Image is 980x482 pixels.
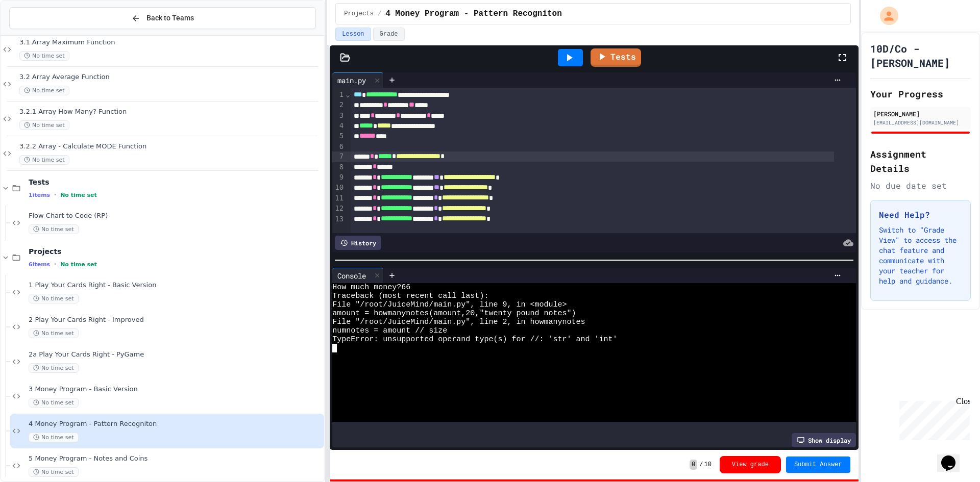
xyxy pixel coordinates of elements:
div: Show display [792,433,856,447]
span: 3.1 Array Maximum Function [19,38,322,47]
span: Projects [29,247,322,256]
div: main.py [332,72,384,88]
div: 3 [332,111,345,121]
span: How much money?66 [332,283,410,292]
span: No time set [60,261,97,268]
span: 1 items [29,192,50,198]
span: 10 [704,461,711,469]
a: Tests [591,48,641,67]
span: No time set [60,192,97,198]
span: No time set [19,155,69,165]
div: main.py [332,75,371,86]
span: 0 [690,460,697,470]
span: 2a Play Your Cards Right - PyGame [29,350,322,359]
span: 3 Money Program - Basic Version [29,385,322,394]
div: 13 [332,214,345,224]
span: 5 Money Program - Notes and Coins [29,454,322,463]
span: 2 Play Your Cards Right - Improved [29,316,322,324]
span: Projects [344,10,374,18]
span: 3.2.1 Array How Many? Function [19,108,322,116]
div: 8 [332,162,345,172]
span: File "/root/JuiceMind/main.py", line 2, in howmanynotes [332,318,585,326]
span: No time set [19,86,69,95]
span: 1 Play Your Cards Right - Basic Version [29,281,322,290]
p: Switch to "Grade View" to access the chat feature and communicate with your teacher for help and ... [879,225,963,286]
span: No time set [29,224,79,234]
div: 9 [332,172,345,183]
span: 4 Money Program - Pattern Recogniton [385,8,562,20]
button: Lesson [335,28,371,41]
h2: Assignment Details [870,147,971,175]
div: No due date set [870,180,971,192]
span: • [54,191,56,199]
span: Back to Teams [146,13,194,23]
h1: 10D/Co - [PERSON_NAME] [870,41,971,70]
div: History [335,236,381,250]
div: 1 [332,90,345,100]
span: • [54,260,56,268]
span: 3.2 Array Average Function [19,73,322,82]
div: Console [332,270,371,281]
div: Console [332,268,384,283]
span: Flow Chart to Code (RP) [29,212,322,220]
span: No time set [19,120,69,130]
button: View grade [720,456,781,473]
span: No time set [29,328,79,338]
span: No time set [29,433,79,442]
span: No time set [19,51,69,61]
div: 11 [332,193,345,204]
span: No time set [29,294,79,303]
iframe: chat widget [895,397,970,440]
h3: Need Help? [879,209,963,221]
div: Chat with us now!Close [4,4,70,65]
div: 2 [332,100,345,110]
button: Back to Teams [9,7,316,29]
span: TypeError: unsupported operand type(s) for //: 'str' and 'int' [332,335,617,344]
span: No time set [29,398,79,408]
div: 5 [332,131,345,141]
div: 4 [332,121,345,131]
span: / [699,461,703,469]
h2: Your Progress [870,87,971,101]
span: Fold line [345,90,350,98]
span: amount = howmanynotes(amount,20,"twenty pound notes") [332,309,576,318]
span: / [378,10,381,18]
div: 10 [332,183,345,193]
div: My Account [869,4,901,28]
span: Tests [29,177,322,187]
span: Traceback (most recent call last): [332,292,488,300]
div: [PERSON_NAME] [873,109,968,118]
span: Submit Answer [794,461,842,469]
span: numnotes = amount // size [332,326,447,335]
span: No time set [29,467,79,477]
span: File "/root/JuiceMind/main.py", line 9, in <module> [332,300,567,309]
button: Grade [373,28,405,41]
span: 3.2.2 Array - Calculate MODE Function [19,142,322,151]
div: 6 [332,142,345,152]
div: 7 [332,151,345,162]
div: [EMAIL_ADDRESS][DOMAIN_NAME] [873,119,968,126]
button: Submit Answer [786,456,850,473]
span: No time set [29,363,79,373]
span: 4 Money Program - Pattern Recogniton [29,420,322,428]
iframe: chat widget [937,441,970,472]
div: 12 [332,204,345,214]
span: 6 items [29,261,50,268]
